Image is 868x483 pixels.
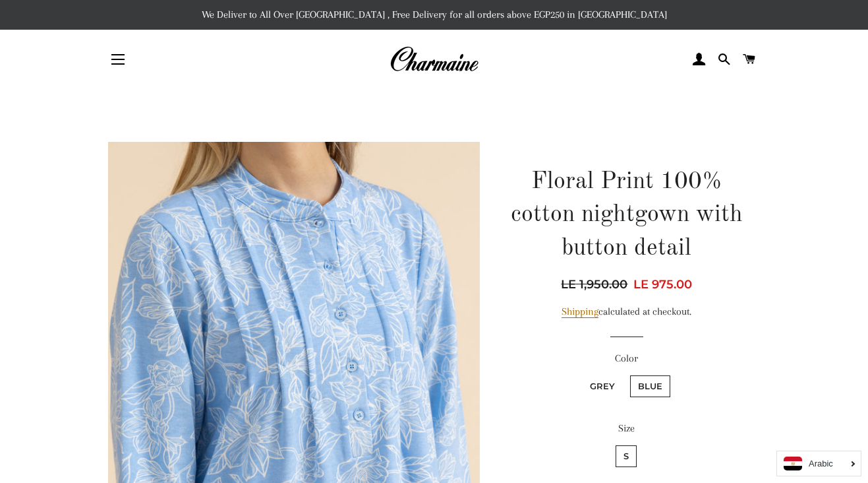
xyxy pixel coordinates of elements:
[509,304,743,320] div: calculated at checkout.
[582,375,623,397] label: Grey
[630,375,670,397] label: Blue
[390,45,478,74] img: Charmaine Egypt
[809,459,833,468] i: Arabic
[509,166,743,265] h1: Floral Print 100% cotton nightgown with button detail
[784,457,854,470] a: Arabic
[509,420,743,437] label: Size
[616,445,637,467] label: S
[633,277,692,292] span: LE 975.00
[509,350,743,367] label: Color
[561,275,631,294] span: LE 1,950.00
[562,306,598,318] a: Shipping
